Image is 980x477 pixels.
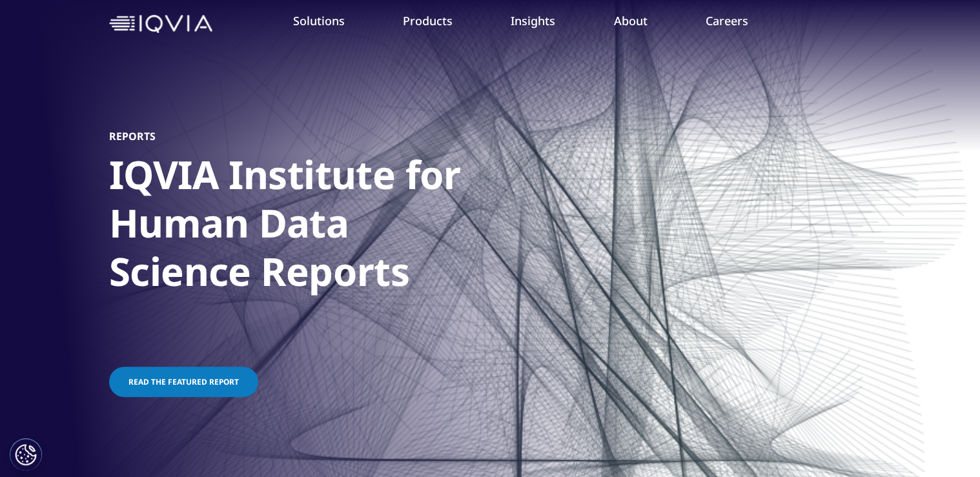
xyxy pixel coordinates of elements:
[511,13,555,28] a: Insights
[613,13,647,28] a: About
[10,438,42,471] button: Cookie 設定
[109,367,258,397] a: Read the featured report
[403,13,453,28] a: Products
[293,13,345,28] a: Solutions
[109,150,593,303] h1: IQVIA Institute for Human Data Science Reports
[128,376,239,387] span: Read the featured report
[109,130,156,143] h5: Reports
[109,15,212,34] img: IQVIA Healthcare Information Technology and Pharma Clinical Research Company
[705,13,748,28] a: Careers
